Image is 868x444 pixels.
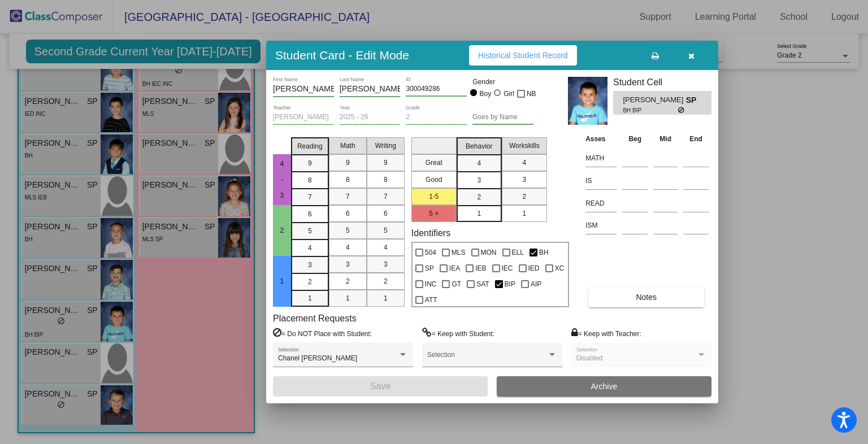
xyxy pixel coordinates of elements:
th: Asses [583,133,619,145]
th: Mid [650,133,680,145]
span: SP [686,94,702,106]
label: Placement Requests [273,313,357,324]
input: year [340,114,401,121]
span: IEB [475,262,486,275]
span: ATT [425,293,437,307]
span: IEC [502,262,513,275]
label: = Keep with Teacher: [571,328,641,339]
span: 4 [477,158,481,168]
mat-label: Gender [472,77,533,87]
span: 6 [384,208,388,219]
label: = Keep with Student: [422,328,494,339]
span: 1 [277,277,287,285]
span: 4 [308,243,312,253]
h3: Student Cell [613,77,711,88]
button: Archive [497,376,711,397]
label: Identifiers [411,228,450,238]
span: 504 [425,246,436,259]
span: MLS [452,246,466,259]
span: ELL [512,246,524,259]
span: 7 [346,191,350,202]
span: 4 [384,242,388,253]
input: Enter ID [406,85,467,93]
span: 9 [346,158,350,168]
span: INC [425,277,437,291]
span: 2 [384,276,388,286]
span: 2 [308,277,312,287]
h3: Student Card - Edit Mode [275,48,409,62]
span: 5 [346,225,350,236]
span: 3 [384,259,388,269]
input: assessment [585,150,617,167]
span: 8 [308,175,312,185]
span: 1 [522,208,526,219]
span: XC [555,262,565,275]
span: Reading [297,141,323,151]
span: 2 [522,191,526,202]
span: Writing [375,141,396,151]
span: [PERSON_NAME] [623,94,685,106]
label: = Do NOT Place with Student: [273,328,372,339]
span: Behavior [466,141,492,151]
span: 1 [346,293,350,303]
th: Beg [619,133,650,145]
input: assessment [585,195,617,212]
span: 7 [384,191,388,202]
span: 7 [308,192,312,202]
span: Disabled [576,354,603,362]
span: 5 [384,225,388,236]
button: Notes [588,287,704,307]
th: End [680,133,711,145]
span: GT [452,277,461,291]
span: 1 [477,208,481,219]
span: 4 [522,158,526,168]
input: teacher [273,114,334,121]
span: MON [481,246,497,259]
span: Math [340,141,355,151]
span: Chanel [PERSON_NAME] [278,354,357,362]
span: 8 [384,175,388,185]
span: BIP [505,277,515,291]
span: Save [370,381,390,391]
input: assessment [585,217,617,234]
span: 4 [346,242,350,253]
span: 1 [308,293,312,303]
span: 2 [346,276,350,286]
span: 6 [308,209,312,219]
span: 3 [308,260,312,270]
span: 6 [346,208,350,219]
span: Archive [591,382,618,391]
span: IED [528,262,540,275]
span: 3 [522,175,526,185]
span: 1 [384,293,388,303]
button: Historical Student Record [469,45,577,66]
span: 2 [477,192,481,202]
input: goes by name [472,114,533,121]
span: 2 [277,227,287,234]
span: 3 [346,259,350,269]
div: Girl [503,89,514,99]
button: Save [273,376,488,397]
span: 3 [477,175,481,185]
span: 9 [384,158,388,168]
span: Workskills [509,141,540,151]
span: AIP [531,277,541,291]
span: SP [425,262,434,275]
span: IEA [449,262,460,275]
span: BH BIP [623,106,678,115]
input: assessment [585,172,617,189]
span: BH [539,246,549,259]
span: 9 [308,158,312,168]
span: Notes [636,293,657,302]
span: 4 - 3 [277,160,287,199]
div: Boy [479,89,492,99]
span: SAT [476,277,489,291]
span: 8 [346,175,350,185]
span: NB [527,87,536,101]
span: Historical Student Record [478,51,568,60]
input: grade [406,114,467,121]
span: 5 [308,226,312,236]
